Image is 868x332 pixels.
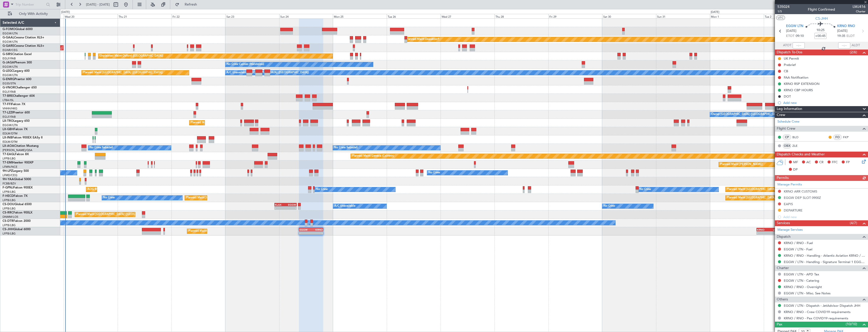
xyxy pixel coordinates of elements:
div: KRNO CBP HOURS [784,88,813,92]
div: Prebrief [784,63,796,67]
span: MF [793,160,798,165]
a: Schedule Crew [777,119,799,124]
a: G-JAGAPhenom 300 [3,61,32,64]
a: LFPB/LBG [3,198,16,202]
div: Wed 27 [441,14,494,18]
span: Crew [777,112,785,118]
div: No Crew Cannes (Mandelieu) [227,61,264,68]
a: 9H-LPZLegacy 500 [3,170,29,173]
div: KLAX [275,203,286,206]
span: Leg Information [777,106,802,112]
div: UK Permit [784,56,799,61]
div: - [275,206,286,209]
button: Refresh [173,1,203,9]
div: KRNO RSP EXTENSION [784,82,819,86]
a: LFPB/LBG [3,190,16,194]
span: G-VNOR [3,86,15,89]
a: EGNR/CEG [3,48,18,52]
span: G-GARE [3,44,14,48]
span: 9H-YAA [3,178,14,181]
a: T7-LZZIPraetor 600 [3,111,30,114]
span: T7-FFI [3,103,11,106]
a: F-GPNJFalcon 900EX [3,186,33,189]
span: CS-JHH [815,16,828,21]
span: Dispatch [777,234,791,240]
a: KRNO / RNO - Crew COVID19 requirements [784,310,851,314]
div: CB [784,69,788,73]
a: ZLE [792,144,804,148]
a: LFPB/LBG [3,157,16,160]
span: Dispatch To-Dos [777,50,802,55]
a: LX-GBHFalcon 7X [3,128,28,131]
div: Mon 1 [710,14,764,18]
span: T7-LZZI [3,111,13,114]
div: No Crew [103,194,115,202]
a: [PERSON_NAME]/QSA [3,148,32,152]
div: Planned Maint [GEOGRAPHIC_DATA] ([GEOGRAPHIC_DATA]) [188,227,268,235]
span: T7-BRE [3,94,13,98]
div: AOG Maint Hyères ([GEOGRAPHIC_DATA]-[GEOGRAPHIC_DATA]) [88,186,173,193]
a: LTBA/ISL [3,98,14,102]
div: Planned Maint [GEOGRAPHIC_DATA] ([GEOGRAPHIC_DATA]) [727,186,807,193]
div: Fri 29 [548,14,602,18]
a: KRNO / RNO - Handling - Atlantic Aviation KRNO / RNO [784,253,865,258]
span: 9H-LPZ [3,170,13,173]
a: KRNO / RNO - Fuel [784,241,813,245]
span: Refresh [180,3,202,6]
div: Unplanned Maint Oxford ([GEOGRAPHIC_DATA]) [100,52,163,60]
a: EGGW/LTN [3,32,18,35]
span: ALDT [852,43,860,48]
span: G-JAGA [3,61,14,64]
span: 10:25 [816,28,824,33]
span: G-GAAL [3,36,14,39]
div: - [768,231,779,234]
span: T7-EMI [3,161,12,164]
input: Trip Number [15,1,45,8]
div: - [757,231,768,234]
div: KRNO [311,228,323,231]
span: Charter [853,9,865,14]
div: No Crew [428,169,440,177]
div: Add new [783,101,865,105]
a: CS-RRCFalcon 900LX [3,211,32,214]
a: F-HECDFalcon 7X [3,195,28,198]
div: Planned Maint [PERSON_NAME] [720,161,762,168]
div: Planned Maint [GEOGRAPHIC_DATA] ([GEOGRAPHIC_DATA]) [83,69,163,77]
span: Only With Activity [13,12,53,16]
a: EGLF/FAB [3,115,16,119]
a: T7-EAGLFalcon 8X [3,153,29,156]
span: FFC [832,160,838,165]
a: 9H-YAAGlobal 5000 [3,178,31,181]
button: Only With Activity [6,10,55,18]
div: Sat 23 [225,14,279,18]
div: [DATE] [61,10,70,14]
span: (2/6) [850,50,857,55]
a: EGGW / LTN - Catering [784,278,819,283]
a: T7-EMIHawker 900XP [3,161,33,164]
span: CS-JHH [3,228,13,231]
div: EGGW [299,228,311,231]
span: KRNO RNO [837,24,855,29]
span: Flight Crew [777,126,795,132]
a: EGLF/FAB [3,90,16,94]
a: G-ENRGPraetor 600 [3,78,31,81]
span: [DATE] - [DATE] [86,2,110,7]
span: ELDT [847,34,855,39]
a: G-SIRSCitation Excel [3,53,32,56]
a: LX-AOACitation Mustang [3,145,39,148]
div: No Crew Sabadell [334,144,358,152]
span: (4/7) [850,220,857,226]
span: (10/10) [846,321,857,327]
div: EGGW [286,203,296,206]
div: Wed 20 [64,14,118,18]
a: FKP [843,135,854,139]
span: F-HECD [3,195,14,198]
div: Owner [GEOGRAPHIC_DATA] ([GEOGRAPHIC_DATA]) [711,111,781,118]
span: CR [819,160,823,165]
div: KRNO [757,228,768,231]
a: G-FOMOGlobal 6000 [3,28,33,31]
span: LMJ416 [853,4,865,9]
span: ATOT [783,43,791,48]
div: FO [833,134,842,140]
div: CP [783,134,791,140]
